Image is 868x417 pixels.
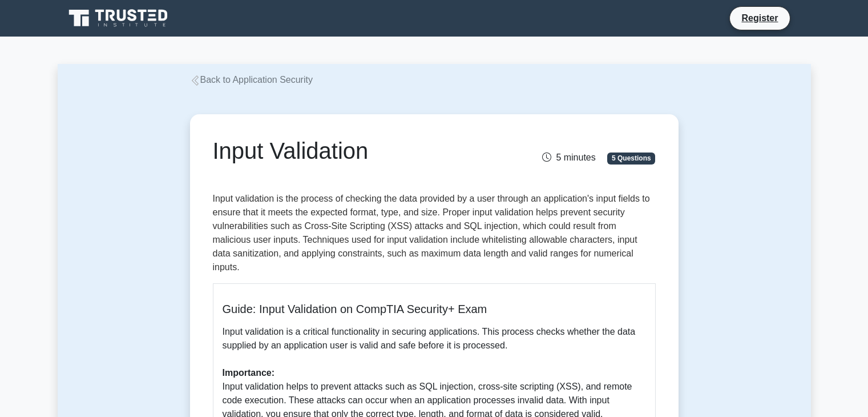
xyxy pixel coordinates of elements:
p: Input validation is the process of checking the data provided by a user through an application's ... [213,192,656,274]
h5: Guide: Input Validation on CompTIA Security+ Exam [223,302,646,316]
b: Importance: [223,368,275,378]
span: 5 Questions [607,153,655,164]
a: Back to Application Security [190,75,313,85]
span: 5 minutes [542,153,595,162]
h1: Input Validation [213,137,503,165]
a: Register [734,11,785,25]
